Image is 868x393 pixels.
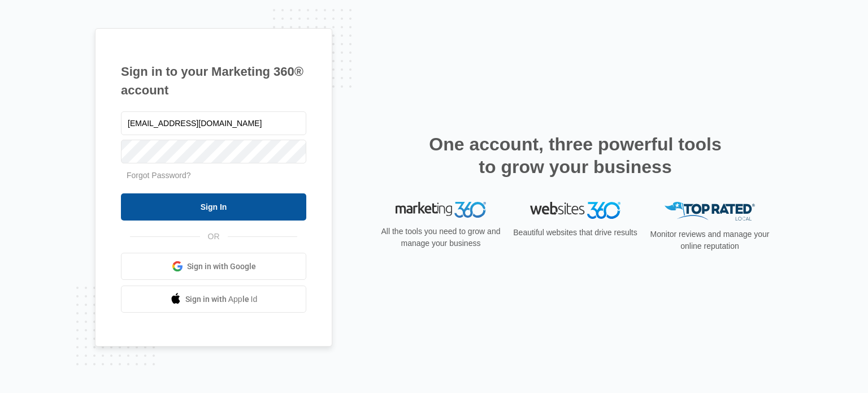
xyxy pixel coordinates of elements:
img: Websites 360 [530,202,620,218]
a: Forgot Password? [127,171,191,180]
span: Sign in with Google [187,261,256,273]
span: Sign in with Apple Id [185,293,258,305]
a: Sign in with Apple Id [121,286,306,313]
p: All the tools you need to grow and manage your business [377,226,504,249]
p: Beautiful websites that drive results [512,227,639,239]
input: Sign In [121,193,306,221]
img: Marketing 360 [396,202,486,218]
img: Top Rated Local [665,202,755,221]
h1: Sign in to your Marketing 360® account [121,62,306,100]
a: Sign in with Google [121,253,306,280]
p: Monitor reviews and manage your online reputation [646,228,773,252]
h2: One account, three powerful tools to grow your business [426,133,725,178]
span: OR [200,231,228,243]
input: Email [121,111,306,135]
